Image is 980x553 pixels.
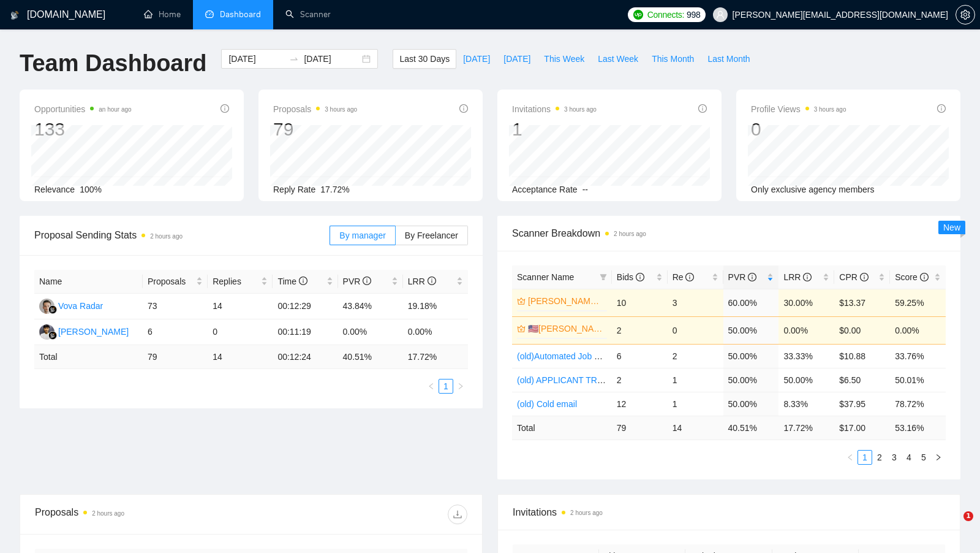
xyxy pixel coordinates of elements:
[273,185,315,194] span: Reply Rate
[304,52,360,66] input: End date
[10,6,19,25] img: logo
[512,185,578,194] span: Acceptance Rate
[902,450,916,465] li: 4
[917,451,930,464] a: 5
[723,344,779,368] td: 50.00%
[814,106,846,113] time: 3 hours ago
[612,289,668,316] td: 10
[778,392,834,416] td: 8.33%
[273,345,337,369] td: 00:12:24
[512,416,612,440] td: Total
[48,331,57,340] img: gigradar-bm.png
[459,104,468,113] span: info-circle
[320,185,349,194] span: 17.72%
[273,118,357,141] div: 79
[208,270,273,294] th: Replies
[343,276,372,286] span: PVR
[937,104,946,113] span: info-circle
[399,52,450,66] span: Last 30 Days
[339,231,385,240] span: By manager
[778,289,834,316] td: 30.00%
[600,273,607,281] span: filter
[453,379,468,394] button: right
[289,54,299,64] span: swap-right
[685,273,694,281] span: info-circle
[591,49,645,69] button: Last Week
[570,509,603,516] time: 2 hours ago
[723,289,779,316] td: 60.00%
[834,316,890,344] td: $0.00
[143,319,208,345] td: 6
[633,10,643,20] img: upwork-logo.png
[916,450,931,465] li: 5
[751,118,846,141] div: 0
[778,368,834,392] td: 50.00%
[299,276,307,285] span: info-circle
[564,106,597,113] time: 3 hours ago
[58,299,103,313] div: Vova Radar
[338,294,403,319] td: 43.84%
[834,344,890,368] td: $10.88
[517,351,621,361] a: (old)Automated Job Search
[612,316,668,344] td: 2
[517,399,577,409] a: (old) Cold email
[843,450,858,465] button: left
[403,345,468,369] td: 17.72 %
[668,392,723,416] td: 1
[20,49,206,78] h1: Team Dashboard
[614,231,646,237] time: 2 hours ago
[338,345,403,369] td: 40.51 %
[517,324,526,333] span: crown
[150,233,183,240] time: 2 hours ago
[99,106,131,113] time: an hour ago
[834,416,890,440] td: $ 17.00
[902,451,916,464] a: 4
[512,102,597,116] span: Invitations
[338,319,403,345] td: 0.00%
[403,294,468,319] td: 19.18%
[612,344,668,368] td: 6
[403,319,468,345] td: 0.00%
[872,450,887,465] li: 2
[277,276,307,286] span: Time
[497,49,537,69] button: [DATE]
[228,52,284,66] input: Start date
[723,368,779,392] td: 50.00%
[528,294,605,308] a: [PERSON_NAME] (B)
[537,49,591,69] button: This Week
[783,272,812,282] span: LRR
[363,276,371,285] span: info-circle
[428,276,436,285] span: info-circle
[668,416,723,440] td: 14
[636,273,644,281] span: info-circle
[890,344,946,368] td: 33.76%
[890,316,946,344] td: 0.00%
[723,316,779,344] td: 50.00%
[39,324,55,340] img: RT
[34,118,132,141] div: 133
[220,9,261,20] span: Dashboard
[148,275,194,288] span: Proposals
[698,104,707,113] span: info-circle
[931,450,946,465] li: Next Page
[208,345,273,369] td: 14
[597,268,609,286] span: filter
[751,102,846,116] span: Profile Views
[645,49,701,69] button: This Month
[513,505,945,520] span: Invitations
[448,505,467,524] button: download
[424,379,439,394] li: Previous Page
[144,9,181,20] a: homeHome
[517,272,574,282] span: Scanner Name
[517,375,668,385] a: (old) APPLICANT TRACKING SYSTEM
[34,227,330,243] span: Proposal Sending Stats
[687,8,700,21] span: 998
[143,294,208,319] td: 73
[778,344,834,368] td: 33.33%
[887,450,902,465] li: 3
[273,319,337,345] td: 00:11:19
[890,289,946,316] td: 59.25%
[439,379,453,393] a: 1
[716,10,725,19] span: user
[453,379,468,394] li: Next Page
